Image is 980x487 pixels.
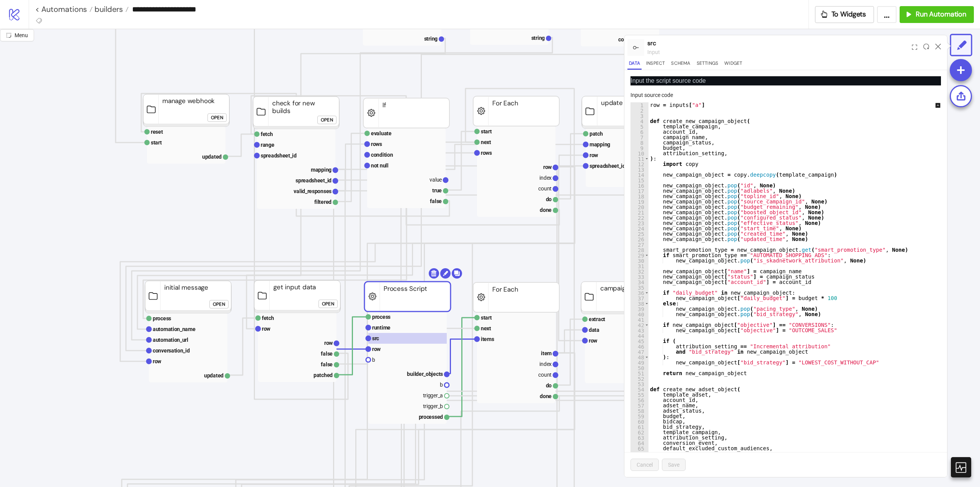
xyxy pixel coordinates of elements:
button: ... [877,6,897,23]
text: valid_responses [294,188,332,194]
text: value [430,177,442,183]
span: expand [912,44,917,50]
div: 61 [630,424,648,430]
div: 33 [630,274,648,279]
div: 14 [630,172,648,177]
text: next [481,325,491,331]
div: 46 [630,344,648,349]
text: data [589,327,599,333]
div: 4 [630,118,648,124]
text: string [424,36,438,42]
button: Open [318,300,338,308]
div: 50 [630,365,648,371]
div: 31 [630,263,648,269]
button: Save [662,459,686,471]
text: index [539,175,552,181]
text: condition [371,152,393,158]
div: 53 [630,381,648,387]
button: Schema [670,59,692,70]
div: Open [211,113,223,122]
span: Toggle code folding, rows 48 through 49 [645,354,649,360]
div: src [647,38,909,48]
div: 56 [630,397,648,403]
button: Open [207,113,227,122]
div: 11 [630,156,648,161]
span: Toggle code folding, rows 36 through 37 [645,290,649,295]
text: not null [371,162,389,169]
label: Input source code [630,91,678,99]
button: Inspect [645,59,666,70]
div: input [647,48,909,56]
div: 2 [630,108,648,113]
span: Menu [15,32,28,38]
text: runtime [372,325,390,331]
div: 29 [630,253,648,258]
text: range [261,142,274,148]
text: start [481,315,492,321]
div: 60 [630,419,648,424]
text: extract [589,316,605,322]
button: Run Automation [900,6,974,23]
button: Data [627,59,642,70]
div: 49 [630,360,648,365]
a: builders [93,5,129,13]
text: row [153,358,162,364]
span: Toggle code folding, rows 42 through 43 [645,322,649,328]
text: items [481,336,494,342]
div: 9 [630,145,648,151]
div: 42 [630,322,648,328]
div: 37 [630,295,648,301]
div: 57 [630,403,648,408]
div: 39 [630,306,648,312]
div: 30 [630,258,648,263]
text: spreadsheet_id [590,163,626,169]
div: 40 [630,312,648,317]
div: 38 [630,301,648,306]
text: row [590,152,598,158]
div: 66 [630,451,648,456]
div: 48 [630,354,648,360]
div: 45 [630,338,648,344]
div: 43 [630,328,648,333]
text: reset [151,129,163,135]
span: Run Automation [916,10,966,19]
div: 15 [630,177,648,183]
text: string [531,35,545,41]
div: 26 [630,236,648,242]
span: To Widgets [831,10,866,19]
text: process [153,315,171,321]
text: conversation_id [618,36,655,43]
div: 6 [630,129,648,134]
text: automation_url [153,337,188,343]
div: 41 [630,317,648,322]
text: count [538,372,552,378]
text: count [538,185,552,192]
div: 52 [630,376,648,381]
text: rows [371,141,382,147]
div: 32 [630,269,648,274]
text: spreadsheet_id [261,152,297,159]
text: index [539,361,552,367]
span: up-square [935,103,941,108]
text: automation_name [153,326,196,332]
div: 19 [630,199,648,204]
span: Toggle code folding, rows 29 through 30 [645,253,649,258]
div: 5 [630,124,648,129]
text: src [372,335,379,341]
div: Open [322,300,334,308]
div: 27 [630,242,648,247]
div: 55 [630,392,648,397]
text: item [541,350,552,356]
div: Open [321,116,333,125]
text: rows [481,150,492,156]
button: Open [317,116,336,124]
text: start [481,128,492,134]
text: row [543,164,552,170]
text: row [372,346,381,352]
div: 23 [630,220,648,226]
div: 35 [630,285,648,290]
text: spreadsheet_id [296,177,332,184]
div: 20 [630,204,648,210]
div: 62 [630,430,648,435]
text: fetch [262,315,274,321]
